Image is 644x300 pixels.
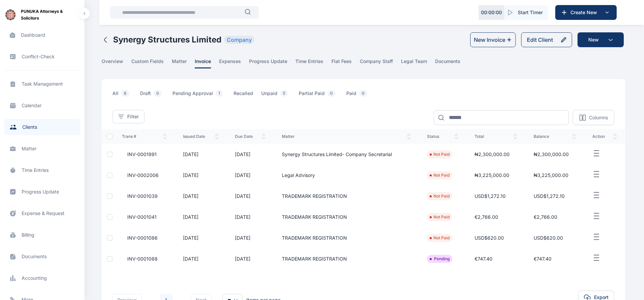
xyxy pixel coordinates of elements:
[470,32,516,47] button: New Invoice
[274,248,419,269] td: TRADEMARK REGISTRATION
[295,58,331,68] a: time entries
[534,214,557,220] span: €2,766.00
[573,110,614,125] button: Columns
[122,134,166,139] span: Trans #
[195,58,219,68] a: invoice
[4,162,80,178] a: time entries
[274,207,419,228] td: TRADEMARK REGISTRATION
[140,90,164,100] span: Draft
[475,151,510,157] span: ₦2,300,000.00
[435,58,468,68] a: documents
[327,90,336,97] span: 0
[430,214,450,220] li: Not Paid
[280,90,288,97] span: 5
[219,58,249,68] a: expenses
[401,58,427,68] span: legal team
[534,235,563,241] span: USD$620.00
[592,134,617,139] span: action
[154,90,162,97] span: 0
[430,235,450,241] li: Not Paid
[112,110,144,123] button: Filter
[435,58,460,68] span: documents
[175,207,227,228] td: [DATE]
[578,32,624,47] button: New
[227,228,274,248] td: [DATE]
[112,90,132,100] span: All
[475,193,506,199] span: USD$1,272.10
[534,134,576,139] span: balance
[481,9,502,16] p: 00 : 00 : 00
[4,97,80,114] a: calendar
[521,32,572,47] button: Edit Client
[430,152,450,157] li: Not Paid
[331,58,352,68] span: flat fees
[261,90,299,100] a: Unpaid5
[555,5,617,20] button: Create New
[175,165,227,186] td: [DATE]
[122,214,166,220] a: INV-0001041
[102,58,131,68] a: overview
[131,58,172,68] a: custom fields
[219,58,241,68] span: expenses
[227,165,274,186] td: [DATE]
[475,235,504,241] span: USD$620.00
[274,228,419,248] td: TRADEMARK REGISTRATION
[475,256,492,262] span: €747.40
[274,165,419,186] td: Legal Advisory
[4,119,80,135] a: clients
[249,58,295,68] a: progress update
[346,90,378,100] a: Paid0
[274,144,419,165] td: Synergy Structures Limited- Company Secretarial
[4,248,80,265] a: documents
[122,151,157,158] span: INV-0001991
[359,90,367,97] span: 0
[122,151,166,158] a: INV-0001991
[4,141,80,157] a: matter
[299,90,346,100] a: Partial Paid0
[227,144,274,165] td: [DATE]
[527,36,553,44] div: Edit Client
[249,58,287,68] span: progress update
[430,256,450,262] li: Pending
[175,144,227,165] td: [DATE]
[474,36,505,44] div: New Invoice
[534,151,569,157] span: ₦2,300,000.00
[227,248,274,269] td: [DATE]
[475,134,517,139] span: total
[261,90,291,100] span: Unpaid
[175,248,227,269] td: [DATE]
[112,90,140,100] a: All6
[589,114,608,121] p: Columns
[195,58,211,68] span: invoice
[360,58,401,68] a: company staff
[122,256,158,262] span: INV-0001088
[4,270,80,286] span: accounting
[172,58,187,68] span: matter
[4,227,80,243] span: billing
[504,5,548,20] button: Start Timer
[534,172,568,178] span: ₦3,225,000.00
[122,256,166,262] a: INV-0001088
[4,27,80,43] a: dashboard
[122,172,166,179] a: INV-0002006
[122,235,158,241] span: INV-0001086
[183,134,219,139] span: issued date
[127,113,139,120] span: Filter
[4,184,80,200] a: progress update
[331,58,360,68] a: flat fees
[122,214,157,220] span: INV-0001041
[172,90,225,100] span: Pending Approval
[227,186,274,207] td: [DATE]
[282,134,411,139] span: Matter
[475,172,509,178] span: ₦3,225,000.00
[121,90,129,97] span: 6
[475,214,498,220] span: €2,766.00
[131,58,164,68] span: custom fields
[224,36,254,44] span: Company
[122,172,159,179] span: INV-0002006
